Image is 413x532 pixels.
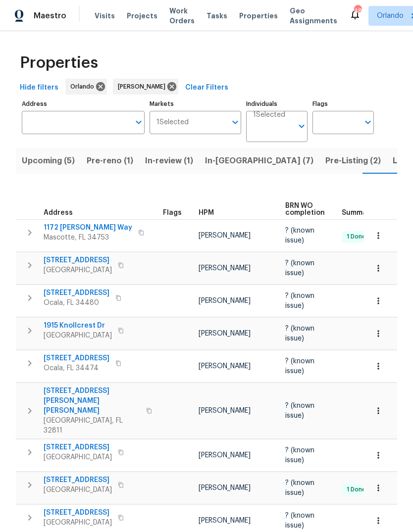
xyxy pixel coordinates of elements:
span: [GEOGRAPHIC_DATA] [44,265,112,275]
span: Ocala, FL 34474 [44,363,109,373]
span: ? (known issue) [285,260,314,277]
span: 1 Selected [253,111,285,119]
span: [STREET_ADDRESS] [44,442,112,452]
span: [GEOGRAPHIC_DATA] [44,485,112,495]
span: ? (known issue) [285,292,314,309]
span: ? (known issue) [285,227,314,244]
span: Properties [20,58,98,68]
span: [PERSON_NAME] [118,82,169,92]
span: ? (known issue) [285,325,314,342]
span: [GEOGRAPHIC_DATA] [44,452,112,462]
label: Individuals [246,101,308,107]
span: [STREET_ADDRESS][PERSON_NAME][PERSON_NAME] [44,386,140,416]
span: ? (known issue) [285,358,314,375]
div: [PERSON_NAME] [113,79,178,95]
span: Summary [342,209,374,216]
span: 1172 [PERSON_NAME] Way [44,223,132,233]
span: BRN WO completion [285,202,325,216]
span: In-[GEOGRAPHIC_DATA] (7) [205,154,313,168]
span: Orlando [70,82,98,92]
span: [PERSON_NAME] [199,517,251,524]
button: Hide filters [16,79,62,97]
span: Tasks [206,12,227,19]
span: 1 Done [343,485,370,494]
span: [STREET_ADDRESS] [44,508,112,518]
span: Hide filters [20,82,58,94]
span: [GEOGRAPHIC_DATA] [44,331,112,340]
span: [STREET_ADDRESS] [44,475,112,485]
span: [PERSON_NAME] [199,407,251,414]
span: ? (known issue) [285,512,314,529]
span: ? (known issue) [285,447,314,464]
span: Flags [163,209,182,216]
span: [GEOGRAPHIC_DATA], FL 32811 [44,416,140,435]
span: [PERSON_NAME] [199,330,251,337]
span: [STREET_ADDRESS] [44,255,112,265]
label: Markets [150,101,242,107]
span: [STREET_ADDRESS] [44,288,109,298]
span: In-review (1) [145,154,193,168]
span: Properties [239,11,278,21]
span: Visits [95,11,115,21]
button: Open [361,115,375,129]
div: Orlando [65,79,107,95]
span: Work Orders [169,6,195,26]
span: [PERSON_NAME] [199,452,251,459]
span: Address [44,209,73,216]
span: Upcoming (5) [22,154,75,168]
span: [STREET_ADDRESS] [44,353,109,363]
span: ? (known issue) [285,480,314,496]
span: 1 Done [343,233,370,241]
span: Clear Filters [185,82,228,94]
span: [GEOGRAPHIC_DATA] [44,518,112,528]
span: Ocala, FL 34480 [44,298,109,308]
span: Projects [127,11,157,21]
span: 1 Selected [156,118,189,127]
label: Address [22,101,145,107]
span: [PERSON_NAME] [199,265,251,272]
button: Clear Filters [181,79,232,97]
span: Pre-Listing (2) [325,154,381,168]
div: 48 [354,6,361,16]
span: [PERSON_NAME] [199,484,251,491]
span: 1915 Knollcrest Dr [44,321,112,331]
span: [PERSON_NAME] [199,297,251,304]
button: Open [295,119,309,133]
span: Pre-reno (1) [87,154,133,168]
span: ? (known issue) [285,402,314,419]
label: Flags [312,101,374,107]
button: Open [228,115,242,129]
button: Open [132,115,146,129]
span: Mascotte, FL 34753 [44,233,132,242]
span: [PERSON_NAME] [199,232,251,239]
span: Maestro [34,11,66,21]
span: HPM [199,209,214,216]
span: Orlando [377,11,404,21]
span: [PERSON_NAME] [199,363,251,370]
span: Geo Assignments [290,6,337,26]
